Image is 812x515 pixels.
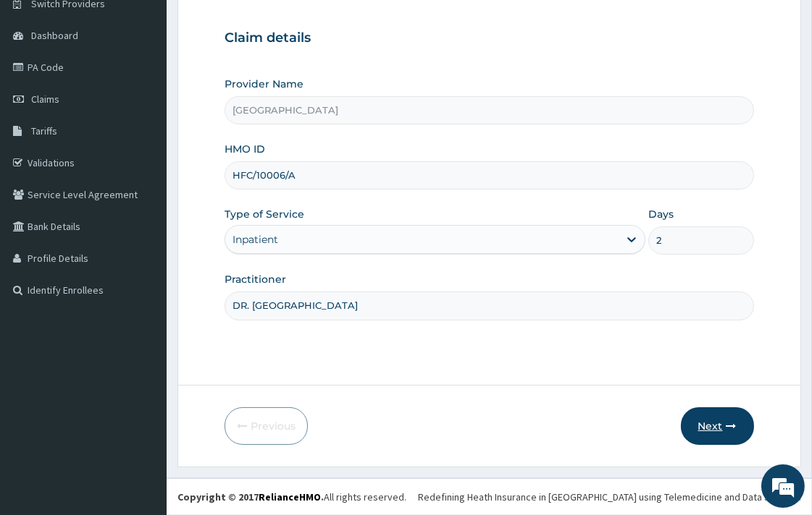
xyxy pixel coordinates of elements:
div: Chat with us now [75,81,243,100]
label: HMO ID [225,142,265,156]
label: Days [648,207,674,221]
h3: Claim details [225,30,753,46]
span: Tariffs [31,124,57,137]
span: Claims [31,93,59,106]
img: d_794563401_company_1708531726252_794563401 [27,72,59,108]
a: RelianceHMO [259,490,321,503]
div: Inpatient [233,232,278,247]
button: Previous [225,407,308,445]
div: Minimize live chat window [238,7,272,42]
strong: Copyright © 2017 . [177,490,324,503]
div: Redefining Heath Insurance in [GEOGRAPHIC_DATA] using Telemedicine and Data Science! [418,490,801,504]
footer: All rights reserved. [167,478,812,515]
span: We're online! [84,161,200,307]
input: Enter Name [225,291,753,320]
button: Next [681,407,754,445]
label: Practitioner [225,272,286,286]
span: Dashboard [31,29,78,42]
input: Enter HMO ID [225,161,753,190]
textarea: Type your message and hit 'Enter' [7,353,276,404]
label: Type of Service [225,207,304,221]
label: Provider Name [225,77,304,91]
